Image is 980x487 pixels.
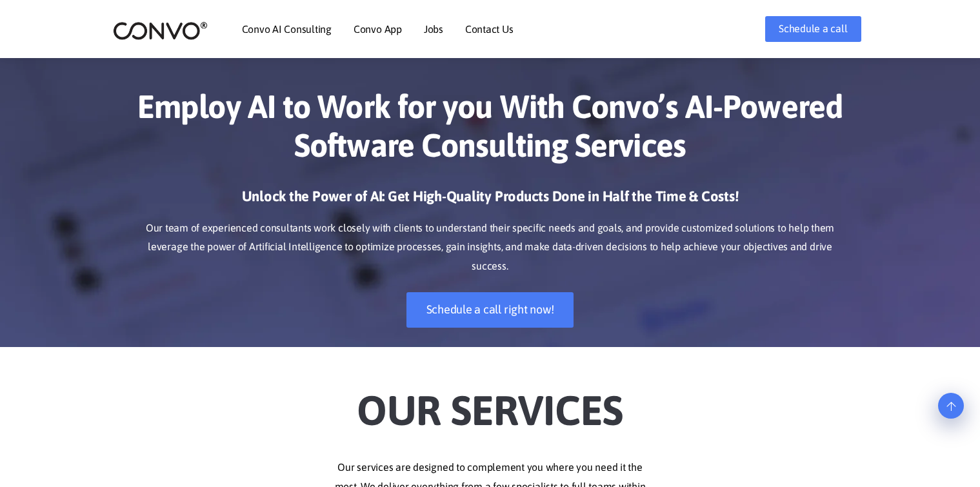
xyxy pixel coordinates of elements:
[424,24,443,34] a: Jobs
[242,24,332,34] a: Convo AI Consulting
[132,187,848,215] h3: Unlock the Power of AI: Get High-Quality Products Done in Half the Time & Costs!
[113,21,208,41] img: logo_2.png
[132,366,848,439] h2: Our Services
[406,292,574,328] a: Schedule a call right now!
[765,16,861,42] a: Schedule a call
[465,24,514,34] a: Contact Us
[132,219,848,277] p: Our team of experienced consultants work closely with clients to understand their specific needs ...
[132,87,848,174] h1: Employ AI to Work for you With Convo’s AI-Powered Software Consulting Services
[354,24,402,34] a: Convo App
